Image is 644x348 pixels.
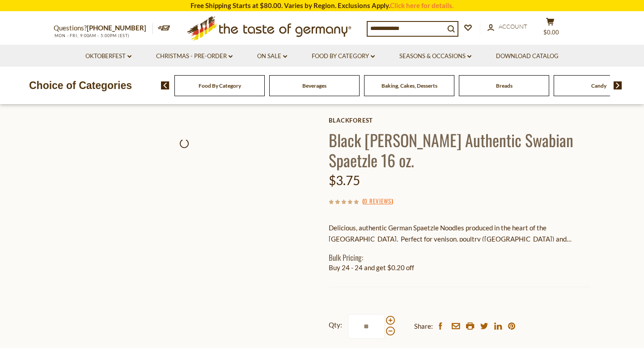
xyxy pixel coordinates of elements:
[161,81,169,89] img: previous arrow
[543,29,559,36] span: $0.00
[399,51,471,61] a: Seasons & Occasions
[156,51,233,61] a: Christmas - PRE-ORDER
[329,224,576,265] span: Delicious, authentic German Spaetzle Noodles produced in the heart of the [GEOGRAPHIC_DATA]. Perf...
[87,24,146,32] a: [PHONE_NUMBER]
[614,81,622,89] img: next arrow
[537,17,563,40] button: $0.00
[348,314,385,339] input: Qty:
[390,1,453,9] a: Click here for details.
[329,262,590,273] li: Buy 24 - 24 and get $0.20 off
[54,33,130,38] span: MON - FRI, 9:00AM - 5:00PM (EST)
[414,321,433,332] span: Share:
[487,22,527,32] a: Account
[199,82,241,89] a: Food By Category
[362,196,393,205] span: ( )
[329,253,590,262] h1: Bulk Pricing:
[257,51,287,61] a: On Sale
[381,82,437,89] a: Baking, Cakes, Desserts
[496,51,559,61] a: Download Catalog
[496,82,513,89] a: Breads
[312,51,375,61] a: Food By Category
[329,130,590,170] h1: Black [PERSON_NAME] Authentic Swabian Spaetzle 16 oz.
[329,173,360,188] span: $3.75
[329,319,342,331] strong: Qty:
[85,51,131,61] a: Oktoberfest
[302,82,326,89] a: Beverages
[54,22,153,34] p: Questions?
[364,196,391,206] a: 0 Reviews
[329,117,590,124] a: BlackForest
[499,23,527,30] span: Account
[591,82,606,89] a: Candy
